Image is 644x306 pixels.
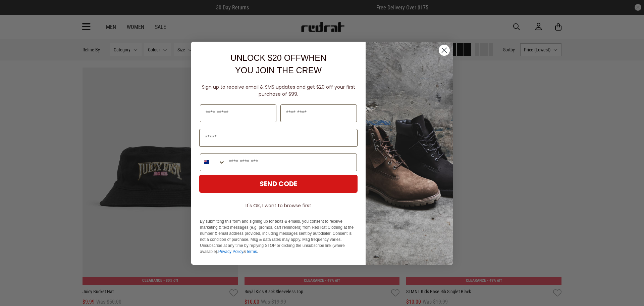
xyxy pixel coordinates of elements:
span: WHEN [301,53,326,62]
button: It's OK, I want to browse first [199,200,358,212]
a: Privacy Policy [218,249,244,254]
a: Terms [246,249,257,254]
img: f7662613-148e-4c88-9575-6c6b5b55a647.jpeg [366,42,453,265]
input: Email [199,129,358,147]
span: Sign up to receive email & SMS updates and get $20 off your first purchase of $99. [202,84,355,97]
span: UNLOCK $20 OFF [230,53,301,62]
p: By submitting this form and signing up for texts & emails, you consent to receive marketing & tex... [200,218,357,255]
span: YOU JOIN THE CREW [235,65,322,75]
button: Open LiveChat chat widget [5,3,25,23]
button: SEND CODE [199,175,358,193]
button: Close dialog [438,44,450,56]
input: First Name [200,104,276,122]
button: Search Countries [200,154,225,171]
img: New Zealand [204,160,209,165]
